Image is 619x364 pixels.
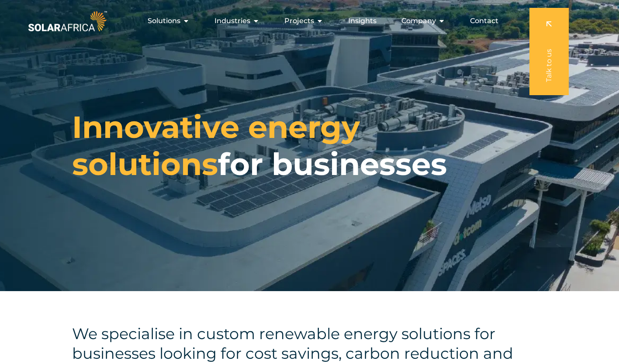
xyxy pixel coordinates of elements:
[148,16,180,26] span: Solutions
[214,16,250,26] span: Industries
[284,16,314,26] span: Projects
[109,12,505,30] nav: Menu
[72,108,360,183] span: Innovative energy solutions
[109,12,505,30] div: Menu Toggle
[470,16,498,26] a: Contact
[348,16,377,26] a: Insights
[401,16,436,26] span: Company
[72,109,547,183] h1: for businesses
